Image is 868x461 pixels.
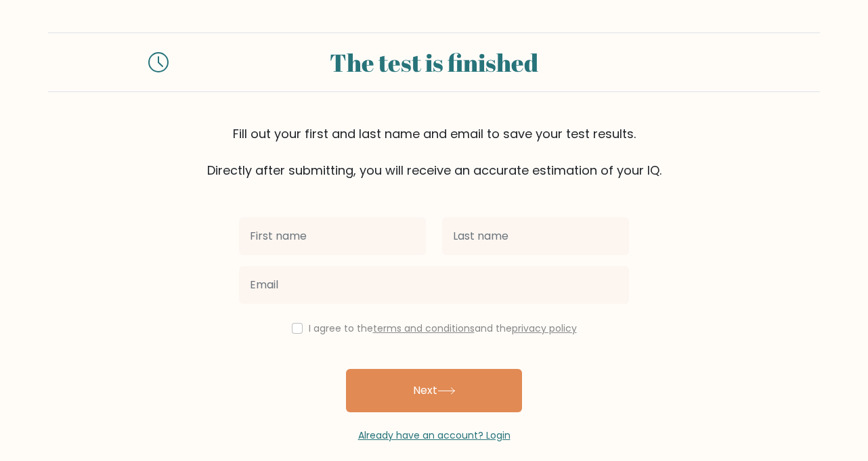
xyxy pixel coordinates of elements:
a: privacy policy [512,322,577,335]
input: Last name [442,217,629,255]
a: terms and conditions [373,322,475,335]
div: The test is finished [185,44,683,81]
input: Email [239,266,629,304]
label: I agree to the and the [309,322,577,335]
a: Already have an account? Login [358,429,511,442]
input: First name [239,217,426,255]
button: Next [346,369,522,412]
div: Fill out your first and last name and email to save your test results. Directly after submitting,... [48,125,820,179]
